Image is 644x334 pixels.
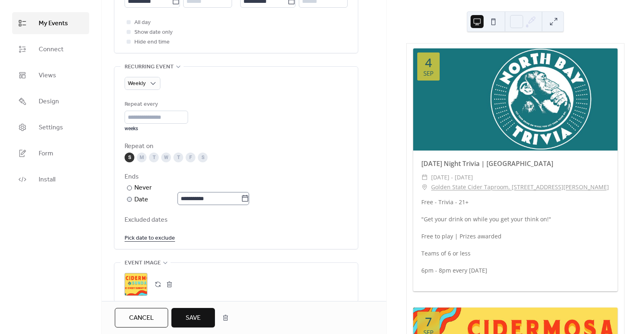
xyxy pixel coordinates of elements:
[125,172,346,182] div: Ends
[186,153,195,162] div: F
[39,45,64,55] span: Connect
[125,142,346,151] div: Repeat on
[12,64,89,86] a: Views
[423,70,434,76] div: Sep
[413,198,618,283] div: Free - Trivia - 21+ "Get your drink on while you get your think on!" Free to play | Prizes awarde...
[125,273,147,296] div: ;
[39,71,56,81] span: Views
[12,116,89,138] a: Settings
[128,78,146,89] span: Weekly
[421,172,428,182] div: ​
[421,182,428,192] div: ​
[134,28,173,37] span: Show date only
[425,316,432,328] div: 7
[125,125,188,132] div: weeks
[173,153,183,162] div: T
[115,308,168,327] button: Cancel
[186,313,201,323] span: Save
[425,57,432,69] div: 4
[198,153,208,162] div: S
[39,19,68,28] span: My Events
[39,123,63,133] span: Settings
[125,258,161,268] span: Event image
[134,37,170,47] span: Hide end time
[125,234,175,243] span: Pick date to exclude
[125,153,134,162] div: S
[149,153,159,162] div: T
[413,159,618,168] div: [DATE] Night Trivia | [GEOGRAPHIC_DATA]
[137,153,147,162] div: M
[129,313,154,323] span: Cancel
[161,153,171,162] div: W
[431,172,473,182] span: [DATE] - [DATE]
[134,194,249,205] div: Date
[12,168,89,190] a: Install
[125,215,348,225] span: Excluded dates
[431,182,609,192] a: Golden State Cider Taproom, [STREET_ADDRESS][PERSON_NAME]
[134,18,151,28] span: All day
[125,62,174,72] span: Recurring event
[171,308,215,327] button: Save
[12,142,89,164] a: Form
[125,100,186,109] div: Repeat every
[39,149,53,159] span: Form
[12,12,89,34] a: My Events
[134,183,152,193] div: Never
[39,175,55,185] span: Install
[39,97,59,107] span: Design
[12,38,89,60] a: Connect
[12,90,89,112] a: Design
